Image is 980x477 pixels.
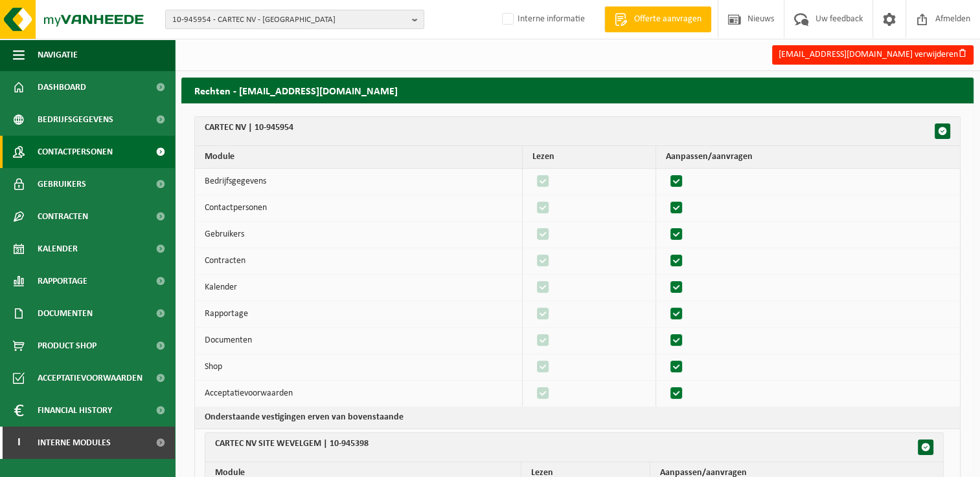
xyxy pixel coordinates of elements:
[38,71,86,103] span: Dashboard
[172,10,407,30] span: 10-945954 - CARTEC NV - [GEOGRAPHIC_DATA]
[631,13,705,26] span: Offerte aanvragen
[38,394,112,427] span: Financial History
[656,146,960,169] th: Aanpassen/aanvragen
[195,354,523,381] td: Shop
[195,407,960,429] th: Bij het aanklikken van bovenstaande checkbox, zullen onderstaande mee aangepast worden.
[181,78,974,103] h2: Rechten - [EMAIL_ADDRESS][DOMAIN_NAME]
[195,328,523,354] td: Documenten
[13,427,25,459] span: I
[195,248,523,275] td: Contracten
[38,362,142,394] span: Acceptatievoorwaarden
[38,427,111,459] span: Interne modules
[195,381,523,407] td: Acceptatievoorwaarden
[195,169,523,195] td: Bedrijfsgegevens
[38,233,78,265] span: Kalender
[195,146,523,169] th: Module
[195,301,523,328] td: Rapportage
[38,136,113,168] span: Contactpersonen
[604,6,711,32] a: Offerte aanvragen
[38,297,93,330] span: Documenten
[38,168,86,200] span: Gebruikers
[38,39,78,71] span: Navigatie
[38,200,88,233] span: Contracten
[205,433,943,462] th: CARTEC NV SITE WEVELGEM | 10-945398
[165,10,424,29] button: 10-945954 - CARTEC NV - [GEOGRAPHIC_DATA]
[499,10,585,29] label: Interne informatie
[38,330,97,362] span: Product Shop
[195,222,523,248] td: Gebruikers
[195,117,960,146] th: CARTEC NV | 10-945954
[772,45,974,65] button: [EMAIL_ADDRESS][DOMAIN_NAME] verwijderen
[38,265,87,297] span: Rapportage
[523,146,656,169] th: Lezen
[195,275,523,301] td: Kalender
[195,195,523,222] td: Contactpersonen
[38,103,113,136] span: Bedrijfsgegevens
